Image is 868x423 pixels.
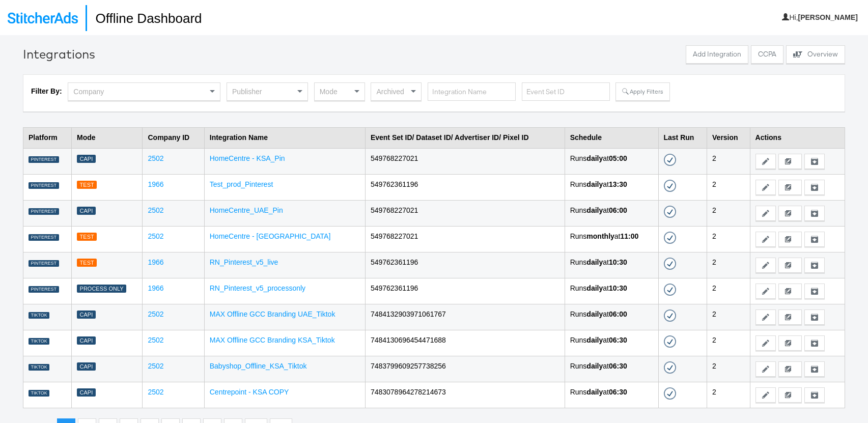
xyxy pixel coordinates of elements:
[148,232,163,240] a: 2502
[586,284,603,292] strong: daily
[29,390,49,397] div: TIKTOK
[707,174,750,200] td: 2
[707,252,750,278] td: 2
[565,382,658,408] td: Runs at
[210,180,273,188] a: Test_prod_Pinterest
[31,87,62,95] strong: Filter By:
[707,330,750,356] td: 2
[586,154,603,162] strong: daily
[615,82,669,101] button: Apply Filters
[77,311,96,319] div: Capi
[77,362,96,371] div: Capi
[609,206,627,214] strong: 06:00
[204,127,365,148] th: Integration Name
[586,232,614,240] strong: monthly
[609,180,627,188] strong: 13:30
[77,233,97,241] div: Test
[707,278,750,304] td: 2
[565,148,658,174] td: Runs at
[29,234,59,241] div: PINTEREST
[29,156,59,163] div: PINTEREST
[148,362,163,370] a: 2502
[565,252,658,278] td: Runs at
[315,83,365,100] div: Mode
[565,330,658,356] td: Runs at
[798,13,858,21] b: [PERSON_NAME]
[707,200,750,226] td: 2
[365,252,565,278] td: 549762361196
[586,180,603,188] strong: daily
[210,388,289,396] a: Centrepoint - KSA COPY
[23,45,95,63] div: Integrations
[365,148,565,174] td: 549768227021
[210,362,307,370] a: Babyshop_Offline_KSA_Tiktok
[210,258,278,266] a: RN_Pinterest_v5_live
[148,154,163,162] a: 2502
[365,226,565,252] td: 549768227021
[371,83,421,100] div: Archived
[210,284,305,292] a: RN_Pinterest_v5_processonly
[29,364,49,371] div: TIKTOK
[23,127,72,148] th: Platform
[210,310,335,318] a: MAX Offline GCC Branding UAE_Tiktok
[707,226,750,252] td: 2
[565,356,658,382] td: Runs at
[609,154,627,162] strong: 05:00
[365,200,565,226] td: 549768227021
[609,362,627,370] strong: 06:30
[86,5,202,31] h1: Offline Dashboard
[210,206,283,214] a: HomeCentre_UAE_Pin
[365,127,565,148] th: Event Set ID/ Dataset ID/ Advertiser ID/ Pixel ID
[148,258,163,266] a: 1966
[210,154,285,162] a: HomeCentre - KSA_Pin
[77,285,126,293] div: Process Only
[522,82,610,101] input: Event Set ID
[29,182,59,189] div: PINTEREST
[565,174,658,200] td: Runs at
[72,127,143,148] th: Mode
[565,278,658,304] td: Runs at
[565,304,658,330] td: Runs at
[609,388,627,396] strong: 06:30
[77,388,96,397] div: Capi
[29,286,59,293] div: PINTEREST
[365,382,565,408] td: 7483078964278214673
[210,232,331,240] a: HomeCentre - [GEOGRAPHIC_DATA]
[586,336,603,344] strong: daily
[77,155,96,163] div: Capi
[707,356,750,382] td: 2
[365,356,565,382] td: 7483799609257738256
[751,45,783,64] button: CCPA
[609,310,627,318] strong: 06:00
[29,338,49,345] div: TIKTOK
[148,336,163,344] a: 2502
[658,127,707,148] th: Last Run
[29,208,59,215] div: PINTEREST
[586,310,603,318] strong: daily
[786,45,845,64] button: Overview
[68,83,220,100] div: Company
[707,382,750,408] td: 2
[586,258,603,266] strong: daily
[148,180,163,188] a: 1966
[609,284,627,292] strong: 10:30
[707,148,750,174] td: 2
[751,45,783,66] a: CCPA
[210,336,335,344] a: MAX Offline GCC Branding KSA_Tiktok
[77,181,97,189] div: Test
[686,45,748,66] a: Add Integration
[428,82,516,101] input: Integration Name
[565,127,658,148] th: Schedule
[365,330,565,356] td: 7484130696454471688
[609,258,627,266] strong: 10:30
[29,260,59,267] div: PINTEREST
[750,127,845,148] th: Actions
[365,278,565,304] td: 549762361196
[77,336,96,345] div: Capi
[148,284,163,292] a: 1966
[365,174,565,200] td: 549762361196
[707,304,750,330] td: 2
[365,304,565,330] td: 7484132903971061767
[29,312,49,319] div: TIKTOK
[565,226,658,252] td: Runs at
